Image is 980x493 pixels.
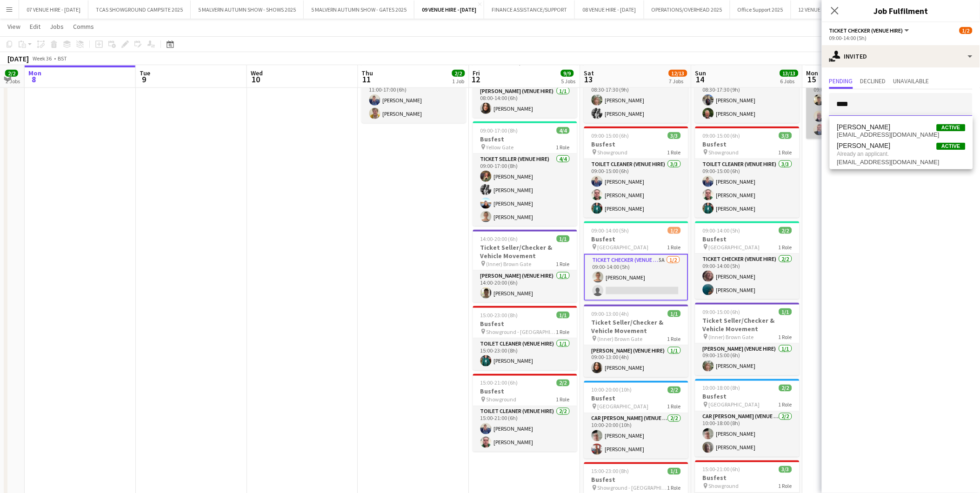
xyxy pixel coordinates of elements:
span: 1 Role [779,483,792,490]
span: 1/1 [557,235,570,242]
div: 10:00-20:00 (10h)2/2Busfest [GEOGRAPHIC_DATA]1 RoleCar [PERSON_NAME] (Venue Hire)2/210:00-20:00 (... [584,381,688,459]
div: 2 Jobs [6,78,20,85]
span: 1 Role [779,333,792,340]
span: Pending [829,78,853,84]
span: Sun [695,69,707,77]
span: 8 [27,74,41,85]
span: 15:00-21:00 (6h) [703,466,740,473]
span: 15:00-23:00 (8h) [480,312,518,319]
span: 2/2 [668,386,681,393]
span: 1/1 [557,312,570,319]
app-job-card: 09:00-13:00 (4h)1/1Ticket Seller/Checker & Vehicle Movement (Inner) Brown Gate1 Role[PERSON_NAME]... [584,305,688,377]
span: Mon [807,69,819,77]
span: Showground [709,149,739,156]
app-card-role: [PERSON_NAME] (Venue Hire)1/114:00-20:00 (6h)[PERSON_NAME] [473,271,577,302]
span: Active [937,124,966,131]
a: Jobs [46,20,67,33]
span: 15:00-21:00 (6h) [480,380,518,386]
span: (Inner) Brown Gate [709,333,754,340]
h3: Busfest [584,476,688,484]
p: Click on text input to invite a crew [822,124,980,140]
span: 2/2 [779,227,792,234]
app-job-card: 09:00-16:00 (7h)3/3Busfest Showground1 RoleShow Breakdown (Venue Hire)3/309:00-16:00 (7h)[PERSON_... [807,45,911,139]
button: FINANCE ASSISTANCE/SUPPORT [484,0,575,19]
span: Showground [487,396,517,403]
span: Fri [473,69,480,77]
span: Mon [28,69,41,77]
span: 12 [472,74,480,85]
app-card-role: [PERSON_NAME] (Venue Hire)1/109:00-13:00 (4h)[PERSON_NAME] [584,346,688,377]
span: 15 [805,74,819,85]
a: Edit [26,20,44,33]
span: Showground [598,149,628,156]
span: 1 Role [556,396,570,403]
span: Showground - [GEOGRAPHIC_DATA] Evening Entertainment [598,485,667,492]
h3: Ticket Seller/Checker & Vehicle Movement [695,316,800,333]
app-job-card: 09:00-15:00 (6h)1/1Ticket Seller/Checker & Vehicle Movement (Inner) Brown Gate1 Role[PERSON_NAME]... [695,303,800,375]
span: 9/9 [561,70,574,77]
app-card-role: [PERSON_NAME] (Venue Hire)1/109:00-15:00 (6h)[PERSON_NAME] [695,344,800,375]
span: 09:00-17:00 (8h) [480,127,518,134]
span: (Inner) Brown Gate [487,260,532,267]
button: 5 MALVERN AUTUMN SHOW - GATES 2025 [304,0,414,19]
span: 14 [694,74,707,85]
a: View [4,20,24,33]
button: 5 MALVERN AUTUMN SHOW - SHOWS 2025 [191,0,304,19]
div: 7 Jobs [669,78,687,85]
span: 3/3 [668,132,681,139]
span: Declined [860,78,886,84]
span: 10 [249,74,263,85]
span: Jobs [50,22,64,31]
button: Ticket Checker (Venue Hire) [829,27,911,34]
span: 1/1 [668,310,681,317]
app-card-role: Car [PERSON_NAME] (Venue Hire)2/210:00-20:00 (10h)[PERSON_NAME][PERSON_NAME] [584,413,688,459]
h3: Busfest [695,140,800,148]
span: 09:00-15:00 (6h) [703,308,740,315]
span: 1 Role [779,244,792,251]
h3: Busfest [584,140,688,148]
span: Sat [584,69,594,77]
span: 1/1 [779,308,792,315]
span: 1 Role [779,149,792,156]
span: Showground - [GEOGRAPHIC_DATA] Evening Entertainment [487,328,556,335]
span: Wed [251,69,263,77]
app-job-card: 09:00-15:00 (6h)3/3Busfest Showground1 RoleToilet Cleaner (Venue Hire)3/309:00-15:00 (6h)[PERSON_... [695,127,800,218]
span: 3/3 [779,132,792,139]
span: 3/3 [779,466,792,473]
app-card-role: Toilet Cleaner (Venue Hire)2/215:00-21:00 (6h)[PERSON_NAME][PERSON_NAME] [473,406,577,452]
span: Active [937,143,966,150]
span: [GEOGRAPHIC_DATA] [709,244,760,251]
span: Already an applicant. [837,150,966,158]
app-card-role: Ticket Seller (Venue Hire)4/409:00-17:00 (8h)[PERSON_NAME][PERSON_NAME][PERSON_NAME][PERSON_NAME] [473,154,577,226]
app-job-card: 15:00-23:00 (8h)1/1Busfest Showground - [GEOGRAPHIC_DATA] Evening Entertainment1 RoleToilet Clean... [473,306,577,370]
span: 10:00-18:00 (8h) [703,385,740,392]
span: Yellow Gate [487,144,514,151]
span: Edit [30,22,40,31]
span: 2/2 [452,70,465,77]
h3: Busfest [473,320,577,328]
button: 09 VENUE HIRE - [DATE] [414,0,484,19]
app-job-card: 09:00-17:00 (8h)4/4Busfest Yellow Gate1 RoleTicket Seller (Venue Hire)4/409:00-17:00 (8h)[PERSON_... [473,121,577,226]
app-job-card: 15:00-21:00 (6h)2/2Busfest Showground1 RoleToilet Cleaner (Venue Hire)2/215:00-21:00 (6h)[PERSON_... [473,374,577,452]
h3: Busfest [695,393,800,401]
span: Unavailable [893,78,929,84]
h3: Ticket Seller/Checker & Vehicle Movement [473,243,577,260]
app-job-card: 09:00-14:00 (5h)1/2Busfest [GEOGRAPHIC_DATA]1 RoleTicket Checker (Venue Hire)5A1/209:00-14:00 (5h... [584,221,688,301]
button: 08 VENUE HIRE - [DATE] [575,0,644,19]
span: 09:00-14:00 (5h) [592,227,629,234]
span: 1 Role [667,149,681,156]
span: [GEOGRAPHIC_DATA] [709,401,760,408]
h3: Busfest [584,394,688,403]
span: 11 [360,74,373,85]
span: 1 Role [779,401,792,408]
app-job-card: 09:00-14:00 (5h)2/2Busfest [GEOGRAPHIC_DATA]1 RoleTicket Checker (Venue Hire)2/209:00-14:00 (5h)[... [695,221,800,299]
span: Thu [362,69,373,77]
span: [GEOGRAPHIC_DATA] [598,244,649,251]
span: 09:00-13:00 (4h) [592,310,629,317]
